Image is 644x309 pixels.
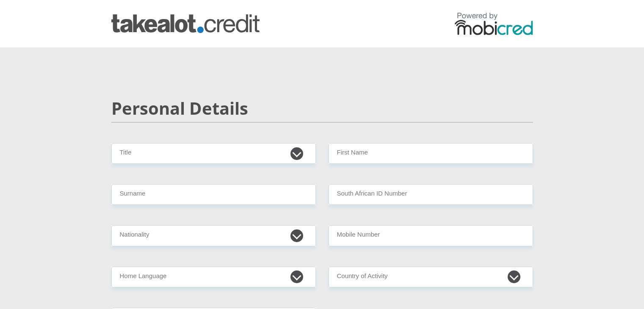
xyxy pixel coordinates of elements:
[111,98,533,119] h2: Personal Details
[329,184,533,205] input: ID Number
[455,12,533,35] img: powered by mobicred logo
[329,143,533,164] input: First Name
[111,184,316,205] input: Surname
[111,14,260,33] img: takealot_credit logo
[329,225,533,246] input: Contact Number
